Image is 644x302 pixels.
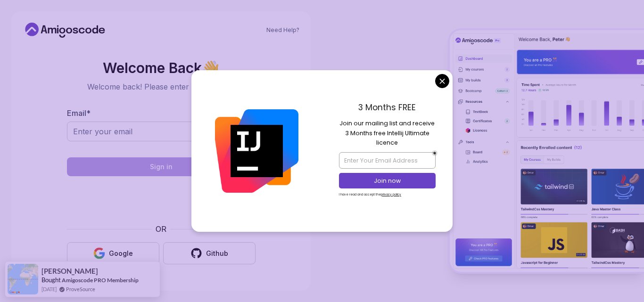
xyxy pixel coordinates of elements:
div: Google [109,249,133,258]
div: Github [206,249,228,258]
button: Google [67,242,159,264]
span: 👋 [200,58,222,78]
p: OR [156,223,166,235]
img: Amigoscode Dashboard [450,30,644,272]
h2: Welcome Back [67,60,256,75]
input: Enter your email [67,122,256,141]
img: provesource social proof notification image [8,264,38,294]
a: Amigoscode PRO Membership [62,277,139,284]
span: [DATE] [41,285,57,293]
button: Github [163,242,256,264]
a: ProveSource [66,285,95,293]
div: Sign in [150,162,173,171]
a: Need Help? [266,26,299,34]
span: Bought [41,276,61,284]
p: Welcome back! Please enter your details. [67,81,256,92]
a: Home link [23,23,107,38]
label: Email * [67,108,91,118]
button: Sign in [67,157,256,176]
iframe: Widget containing checkbox for hCaptcha security challenge [90,182,232,218]
span: [PERSON_NAME] [41,267,98,275]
